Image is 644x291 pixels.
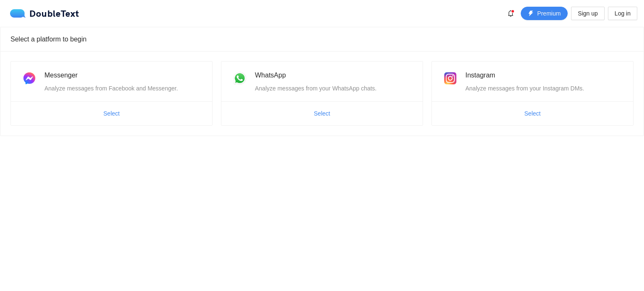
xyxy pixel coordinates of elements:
button: Select [307,107,337,120]
button: Log in [608,7,637,20]
img: messenger.png [21,70,38,87]
a: InstagramAnalyze messages from your Instagram DMs.Select [431,61,634,126]
span: Instagram [465,72,495,79]
div: Analyze messages from your Instagram DMs. [465,84,623,93]
span: Log in [615,9,631,18]
img: logo [10,9,29,18]
span: WhatsApp [255,72,286,79]
img: instagram.png [442,70,459,87]
button: bell [504,7,517,20]
span: bell [504,10,517,17]
button: Select [97,107,127,120]
span: Select [314,109,330,118]
span: Sign up [578,9,597,18]
button: thunderboltPremium [521,7,568,20]
a: logoDoubleText [10,9,79,18]
div: Select a platform to begin [10,27,634,51]
span: Select [104,109,120,118]
div: Analyze messages from your WhatsApp chats. [255,84,413,93]
button: Sign up [571,7,604,20]
span: Select [525,109,541,118]
a: WhatsAppAnalyze messages from your WhatsApp chats.Select [221,61,423,126]
a: MessengerAnalyze messages from Facebook and Messenger.Select [10,61,213,126]
span: Premium [537,9,561,18]
div: DoubleText [10,9,79,18]
img: whatsapp.png [231,70,248,87]
button: Select [518,107,548,120]
span: thunderbolt [528,10,534,17]
div: Analyze messages from Facebook and Messenger. [44,84,202,93]
div: Messenger [44,70,202,80]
